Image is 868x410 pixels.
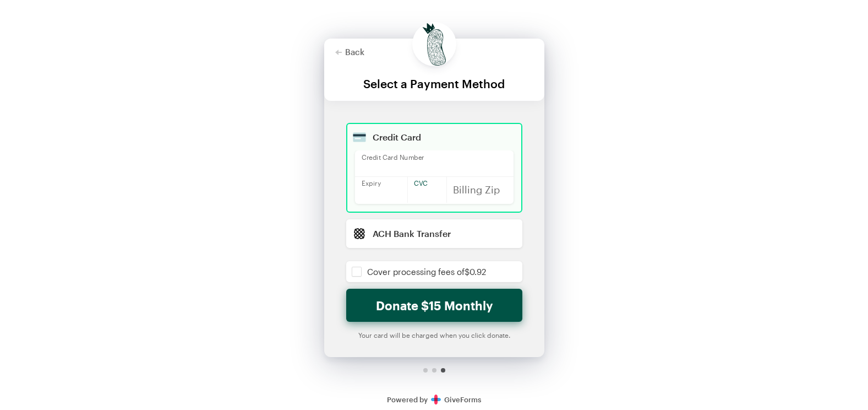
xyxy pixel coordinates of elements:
[335,77,533,90] div: Select a Payment Method
[387,395,481,404] a: Secure DonationsPowered byGiveForms
[335,47,364,56] button: Back
[414,186,440,199] iframe: Secure CVC input frame
[362,186,401,199] iframe: Secure expiration date input frame
[362,160,507,174] iframe: Secure card number input frame
[373,133,514,142] div: Credit Card
[453,186,507,199] iframe: Secure postal code input frame
[346,289,522,322] button: Donate $15 Monthly
[346,331,522,339] div: Your card will be charged when you click donate.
